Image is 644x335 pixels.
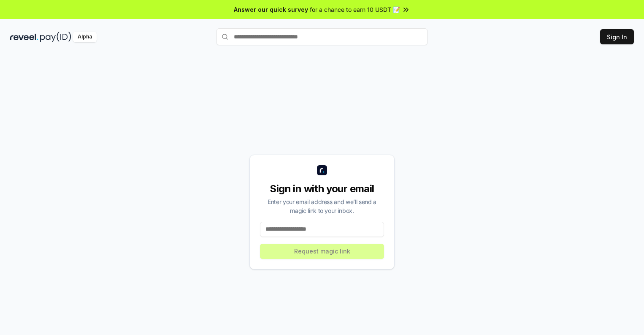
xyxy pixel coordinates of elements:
[234,5,308,14] span: Answer our quick survey
[10,32,38,42] img: reveel_dark
[310,5,400,14] span: for a chance to earn 10 USDT 📝
[73,32,97,42] div: Alpha
[40,32,71,42] img: pay_id
[260,197,384,215] div: Enter your email address and we’ll send a magic link to your inbox.
[600,29,634,44] button: Sign In
[317,165,327,175] img: logo_small
[260,182,384,196] div: Sign in with your email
